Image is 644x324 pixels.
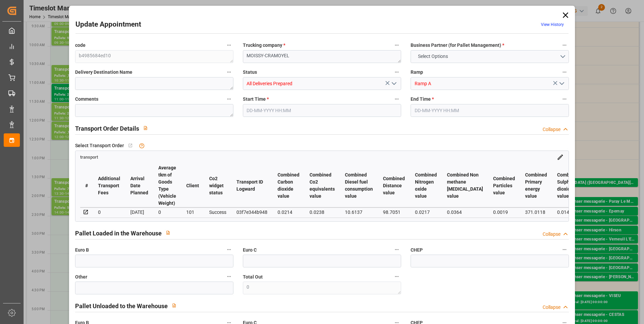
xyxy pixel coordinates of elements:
[209,208,226,216] div: Success
[75,273,87,281] span: Other
[243,104,401,117] input: DD-MM-YYYY HH:MM
[442,164,488,207] th: Combined Non methane [MEDICAL_DATA] value
[278,208,299,216] div: 0.0214
[225,68,233,76] button: Delivery Destination Name
[525,208,547,216] div: 371.0118
[75,50,233,63] textarea: b4985684ed10
[75,96,98,103] span: Comments
[243,50,401,63] textarea: MOISSY-CRAMOYEL
[168,299,181,312] button: View description
[225,95,233,103] button: Comments
[415,208,437,216] div: 0.0217
[541,22,564,27] a: View History
[75,69,132,76] span: Delivery Destination Name
[243,273,263,281] span: Total Out
[411,77,569,90] input: Type to search/select
[80,155,98,160] span: transport
[75,142,124,149] span: Select Transport Order
[225,272,233,281] button: Other
[560,95,569,103] button: End Time *
[204,164,231,207] th: Co2 widget status
[304,164,340,207] th: Combined Co2 equivalents value
[225,245,233,254] button: Euro B
[560,41,569,50] button: Business Partner (for Pallet Management) *
[543,126,560,133] div: Collapse
[243,282,401,294] textarea: 0
[162,226,174,239] button: View description
[392,272,401,281] button: Total Out
[392,95,401,103] button: Start Time *
[556,78,567,89] button: open menu
[75,19,141,30] h2: Update Appointment
[75,229,162,238] h2: Pallet Loaded in the Warehouse
[392,41,401,50] button: Trucking company *
[139,122,152,134] button: View description
[181,164,204,207] th: Client
[243,42,285,49] span: Trucking company
[411,50,569,63] button: open menu
[543,304,560,311] div: Collapse
[543,231,560,238] div: Collapse
[272,164,304,207] th: Combined Carbon dioxide value
[411,247,423,254] span: CHEP
[153,164,181,207] th: Average tkm of Goods Type (Vehicle Weight)
[243,77,401,90] input: Type to search/select
[411,96,434,103] span: End Time
[410,164,442,207] th: Combined Nitrogen oxide value
[243,247,257,254] span: Euro C
[243,69,257,76] span: Status
[560,68,569,76] button: Ramp
[520,164,552,207] th: Combined Primary energy value
[411,42,504,49] span: Business Partner (for Pallet Management)
[231,164,272,207] th: Transport ID Logward
[80,154,98,159] a: transport
[378,164,410,207] th: Combined Distance value
[415,53,451,60] span: Select Options
[75,42,86,49] span: code
[75,124,139,133] h2: Transport Order Details
[310,208,335,216] div: 0.0238
[186,208,199,216] div: 101
[93,164,125,207] th: Additional Transport Fees
[493,208,515,216] div: 0.0019
[447,208,483,216] div: 0.0364
[488,164,520,207] th: Combined Particles value
[75,247,89,254] span: Euro B
[411,69,423,76] span: Ramp
[552,164,584,207] th: Combined Sulphur dioxide value
[383,208,405,216] div: 98.7051
[560,245,569,254] button: CHEP
[125,164,153,207] th: Arrival Date Planned
[411,104,569,117] input: DD-MM-YYYY HH:MM
[98,208,120,216] div: 0
[557,208,579,216] div: 0.014
[345,208,373,216] div: 10.6137
[130,208,148,216] div: [DATE]
[225,41,233,50] button: code
[236,208,267,216] div: 03f7e344b948
[340,164,378,207] th: Combined Diesel fuel consumption value
[392,245,401,254] button: Euro C
[80,164,93,207] th: #
[158,208,176,216] div: 0
[389,78,399,89] button: open menu
[75,301,168,311] h2: Pallet Unloaded to the Warehouse
[392,68,401,76] button: Status
[243,96,269,103] span: Start Time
